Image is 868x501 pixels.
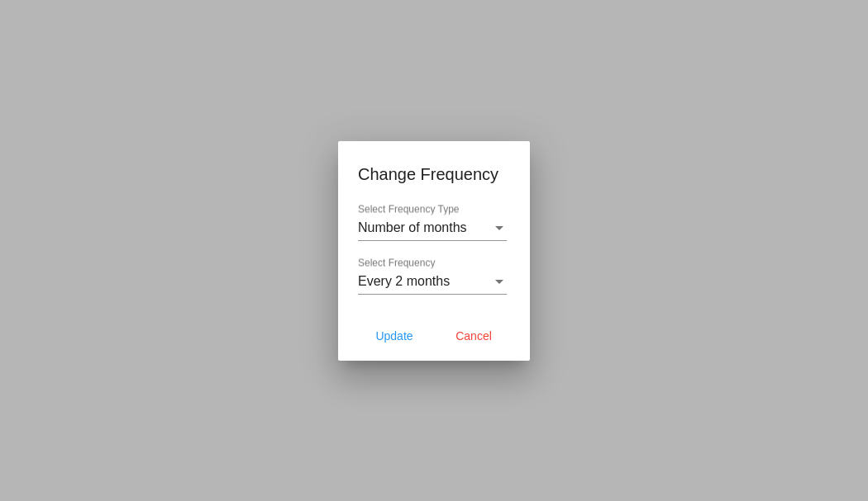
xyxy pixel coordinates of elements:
[455,329,492,343] span: Cancel
[358,274,450,288] span: Every 2 months
[437,321,510,351] button: Cancel
[358,220,507,235] mat-select: Select Frequency Type
[358,274,507,289] mat-select: Select Frequency
[358,321,431,351] button: Update
[358,220,467,234] span: Number of months
[358,161,510,187] h1: Change Frequency
[375,329,413,343] span: Update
